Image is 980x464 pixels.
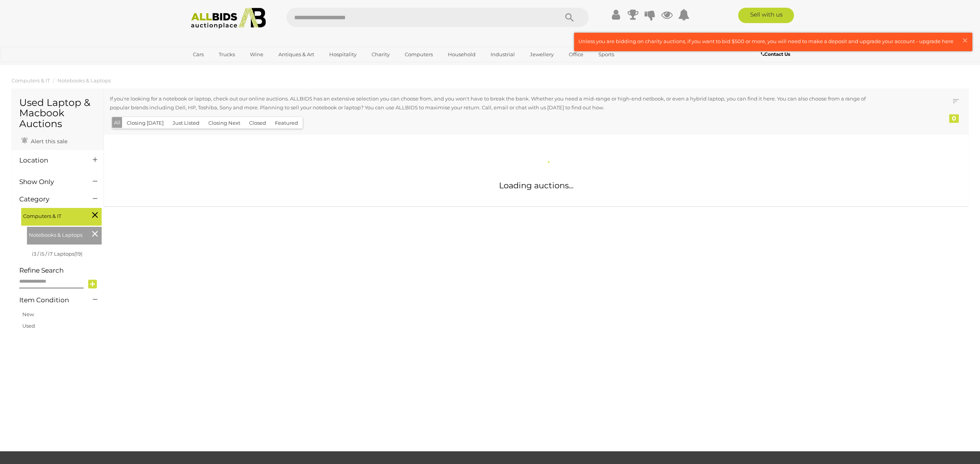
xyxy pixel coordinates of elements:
[19,196,81,203] h4: Category
[19,296,81,304] h4: Item Condition
[57,77,111,84] a: Notebooks & Laptops
[367,48,395,61] a: Charity
[19,157,81,164] h4: Location
[74,251,82,257] span: (19)
[187,8,270,29] img: Allbids.com.au
[188,48,209,61] a: Cars
[761,50,792,59] a: Contact Us
[29,138,67,145] span: Alert this sale
[738,8,794,23] a: Sell with us
[214,48,240,61] a: Trucks
[22,311,34,317] a: New
[245,117,271,129] button: Closed
[168,117,204,129] button: Just Listed
[949,114,959,123] div: 0
[110,94,891,114] div: If you're looking for a notebook or laptop, check out our online auctions. ALLBIDS has an extensi...
[525,48,559,61] a: Jewellery
[486,48,520,61] a: Industrial
[19,178,81,186] h4: Show Only
[273,48,319,61] a: Antiques & Art
[962,33,968,48] span: ×
[443,48,481,61] a: Household
[324,48,362,61] a: Hospitality
[22,323,35,329] a: Used
[564,48,588,61] a: Office
[19,267,102,274] h4: Refine Search
[204,117,245,129] button: Closing Next
[32,251,82,257] a: i3 / i5 / i7 Laptops(19)
[400,48,438,61] a: Computers
[19,135,69,146] a: Alert this sale
[593,48,619,61] a: Sports
[19,97,96,129] h1: Used Laptop & Macbook Auctions
[761,51,790,57] b: Contact Us
[270,117,303,129] button: Featured
[245,48,268,61] a: Wine
[122,117,168,129] button: Closing [DATE]
[550,8,589,27] button: Search
[499,181,573,190] span: Loading auctions...
[12,77,50,84] a: Computers & IT
[112,117,122,128] button: All
[188,61,253,74] a: [GEOGRAPHIC_DATA]
[29,229,87,240] span: Notebooks & Laptops
[23,210,81,221] span: Computers & IT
